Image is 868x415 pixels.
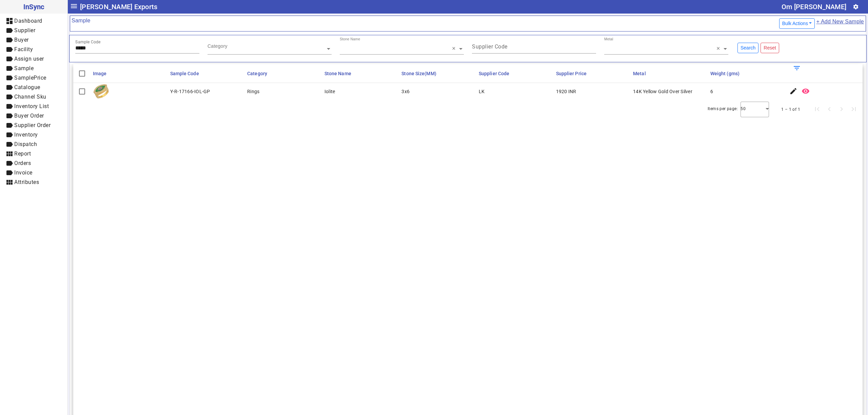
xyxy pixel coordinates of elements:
[5,150,14,158] mat-icon: view_module
[324,71,351,76] span: Stone Name
[14,75,46,81] span: SamplePrice
[5,131,14,139] mat-icon: label
[5,159,14,167] mat-icon: label
[170,71,199,76] span: Sample Code
[5,45,14,54] mat-icon: label
[802,87,810,95] mat-icon: remove_red_eye
[5,36,14,44] mat-icon: label
[14,131,38,138] span: Inventory
[247,71,267,76] span: Category
[14,94,46,100] span: Channel Sku
[14,160,31,166] span: Orders
[5,93,14,101] mat-icon: label
[170,88,210,95] div: Y-R-17166-IOL-GP
[5,55,14,63] mat-icon: label
[93,83,110,100] img: cba1715d-2c16-4453-899e-4d5acac21c2e
[80,1,157,12] span: [PERSON_NAME] Exports
[716,45,722,52] span: Clear all
[737,43,758,53] button: Search
[556,88,576,95] div: 1920 INR
[14,179,39,185] span: Attributes
[708,105,738,112] div: Items per page:
[5,26,14,35] mat-icon: label
[5,112,14,120] mat-icon: label
[710,71,739,76] span: Weight (gms)
[324,88,335,95] div: Iolite
[5,102,14,110] mat-icon: label
[710,88,713,95] div: 6
[14,169,33,176] span: Invoice
[14,150,31,157] span: Report
[14,46,33,53] span: Facility
[14,84,40,90] span: Catalogue
[5,1,62,12] span: InSync
[472,43,508,50] mat-label: Supplier Code
[70,16,866,32] mat-card-header: Sample
[556,71,587,76] span: Supplier Price
[853,4,859,10] mat-icon: settings
[14,56,44,62] span: Assign user
[479,88,485,95] div: LK
[14,18,42,24] span: Dashboard
[208,43,228,49] div: Category
[14,103,49,109] span: Inventory List
[5,121,14,129] mat-icon: label
[14,27,35,34] span: Supplier
[816,17,864,30] a: + Add New Sample
[5,169,14,177] mat-icon: label
[5,83,14,91] mat-icon: label
[5,140,14,148] mat-icon: label
[14,122,51,128] span: Supplier Order
[247,88,259,95] div: Rings
[633,71,646,76] span: Metal
[75,40,101,44] mat-label: Sample Code
[5,17,14,25] mat-icon: dashboard
[5,64,14,72] mat-icon: label
[452,45,458,52] span: Clear all
[604,37,613,42] div: Metal
[793,64,801,72] mat-icon: filter_list
[5,178,14,186] mat-icon: view_module
[789,87,797,95] mat-icon: edit
[779,18,815,29] button: Bulk Actions
[782,1,846,12] div: Om [PERSON_NAME]
[781,106,800,113] div: 1 – 1 of 1
[401,88,410,95] div: 3x6
[5,74,14,82] mat-icon: label
[14,65,34,71] span: Sample
[14,112,44,119] span: Buyer Order
[14,37,29,43] span: Buyer
[340,37,360,42] div: Stone Name
[93,71,107,76] span: Image
[633,88,692,95] div: 14K Yellow Gold Over Silver
[761,43,779,53] button: Reset
[479,71,509,76] span: Supplier Code
[401,71,436,76] span: Stone Size(MM)
[70,2,78,10] mat-icon: menu
[14,141,37,147] span: Dispatch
